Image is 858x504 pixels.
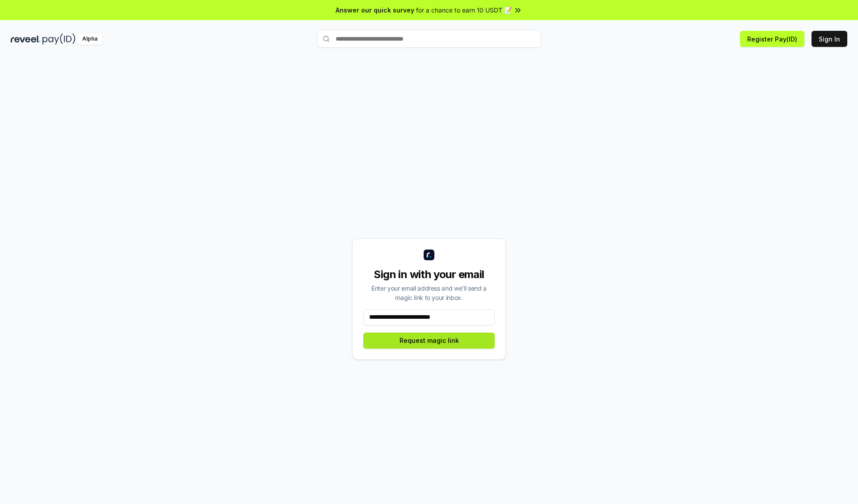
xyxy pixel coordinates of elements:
button: Sign In [812,31,847,47]
span: for a chance to earn 10 USDT 📝 [416,5,512,15]
img: reveel_dark [11,33,41,45]
img: logo_small [424,250,434,260]
div: Alpha [77,33,102,45]
span: Answer our quick survey [336,5,414,15]
button: Register Pay(ID) [740,31,804,47]
button: Request magic link [363,333,495,349]
img: pay_id [42,33,76,45]
div: Sign in with your email [363,267,495,282]
div: Enter your email address and we’ll send a magic link to your inbox. [363,283,495,302]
